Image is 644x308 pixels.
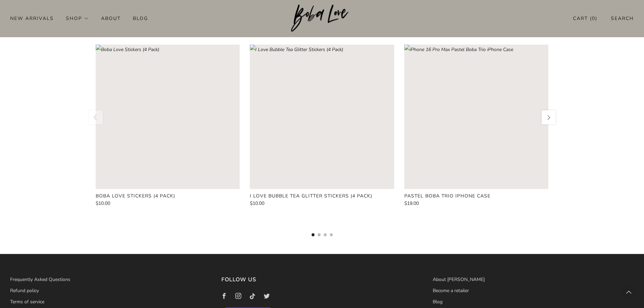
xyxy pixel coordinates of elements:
[250,193,372,199] product-card-title: I Love Bubble Tea Glitter Stickers (4 Pack)
[10,13,54,24] a: New Arrivals
[622,286,636,300] back-to-top-button: Back to top
[404,193,491,199] product-card-title: Pastel Boba Trio iPhone Case
[101,13,121,24] a: About
[404,193,549,199] a: Pastel Boba Trio iPhone Case
[404,200,419,207] span: $19.00
[611,13,634,24] a: Search
[96,45,240,189] a: Boba Love Stickers (4 Pack) Loading image: Boba Love Stickers (4 Pack)
[250,201,394,206] a: $10.00
[311,233,314,236] button: Scroll to page 1 of 4
[96,201,240,206] a: $10.00
[404,45,549,189] a: iPhone 16 Pro Max Pastel Boba Trio iPhone Case Loading image: iPhone 16 Pro Max Pastel Boba Trio ...
[250,200,264,207] span: $10.00
[250,193,394,199] a: I Love Bubble Tea Glitter Stickers (4 Pack)
[433,287,469,294] a: Become a retailer
[10,299,44,305] a: Terms of service
[592,15,595,22] items-count: 0
[291,4,353,32] img: Boba Love
[317,233,320,236] button: Scroll to page 2 of 4
[96,193,240,199] a: Boba Love Stickers (4 Pack)
[96,200,110,207] span: $10.00
[133,13,148,24] a: Blog
[66,13,89,24] a: Shop
[573,13,597,24] a: Cart
[433,299,443,305] a: Blog
[291,4,353,32] a: Boba Love
[221,275,423,285] h3: Follow us
[96,193,175,199] product-card-title: Boba Love Stickers (4 Pack)
[433,276,485,283] a: About [PERSON_NAME]
[324,233,327,236] button: Scroll to page 3 of 4
[10,287,39,294] a: Refund policy
[250,45,394,189] a: I Love Bubble Tea Glitter Stickers (4 Pack) Loading image: I Love Bubble Tea Glitter Stickers (4 ...
[330,233,333,236] button: Scroll to page 4 of 4
[404,201,549,206] a: $19.00
[10,276,70,283] a: Frequently Asked Questions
